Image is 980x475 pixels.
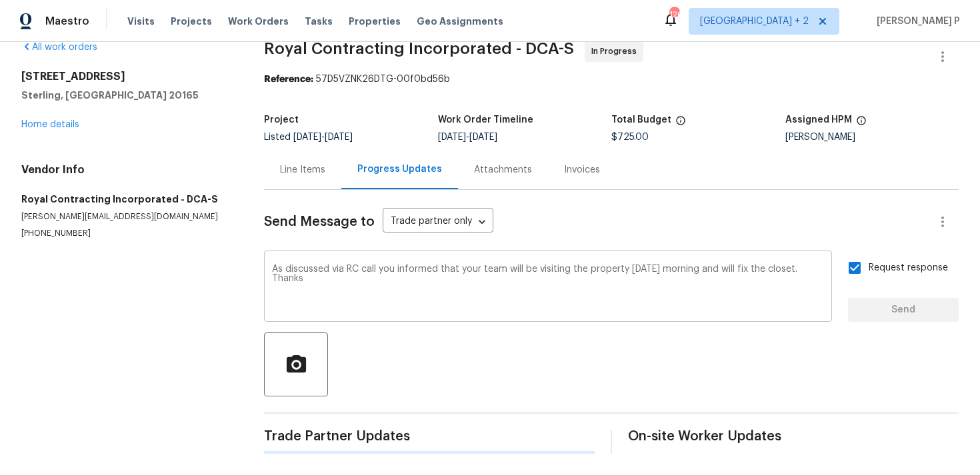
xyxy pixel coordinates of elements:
span: In Progress [591,45,642,58]
span: Request response [869,261,948,275]
span: Send Message to [264,215,375,229]
span: $725.00 [611,133,649,142]
h5: Assigned HPM [785,115,852,125]
div: Invoices [564,163,600,177]
span: Listed [264,133,353,142]
div: Trade partner only [383,211,493,233]
span: [PERSON_NAME] P [871,15,960,28]
h5: Sterling, [GEOGRAPHIC_DATA] 20165 [21,89,232,102]
span: - [438,133,497,142]
span: On-site Worker Updates [628,430,959,443]
span: [GEOGRAPHIC_DATA] + 2 [700,15,809,28]
span: The hpm assigned to this work order. [856,115,867,133]
a: All work orders [21,43,97,52]
div: Progress Updates [357,163,442,176]
span: - [293,133,353,142]
span: Properties [349,15,401,28]
span: [DATE] [293,133,321,142]
div: [PERSON_NAME] [785,133,959,142]
span: The total cost of line items that have been proposed by Opendoor. This sum includes line items th... [675,115,686,133]
a: Home details [21,120,79,129]
b: Reference: [264,75,313,84]
span: [DATE] [469,133,497,142]
h5: Royal Contracting Incorporated - DCA-S [21,193,232,206]
h4: Vendor Info [21,163,232,177]
span: Visits [127,15,155,28]
div: Attachments [474,163,532,177]
span: Royal Contracting Incorporated - DCA-S [264,41,574,57]
span: Work Orders [228,15,289,28]
div: Line Items [280,163,325,177]
div: 57D5VZNK26DTG-00f0bd56b [264,73,959,86]
div: 126 [669,8,679,21]
span: Trade Partner Updates [264,430,595,443]
h5: Total Budget [611,115,671,125]
h2: [STREET_ADDRESS] [21,70,232,83]
span: [DATE] [438,133,466,142]
span: Tasks [305,17,333,26]
span: Geo Assignments [417,15,503,28]
span: Projects [171,15,212,28]
p: [PHONE_NUMBER] [21,228,232,239]
textarea: As discussed via RC call you informed that your team will be visiting the property [DATE] morning... [272,264,824,311]
h5: Work Order Timeline [438,115,533,125]
h5: Project [264,115,299,125]
span: [DATE] [325,133,353,142]
span: Maestro [45,15,89,28]
p: [PERSON_NAME][EMAIL_ADDRESS][DOMAIN_NAME] [21,211,232,223]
